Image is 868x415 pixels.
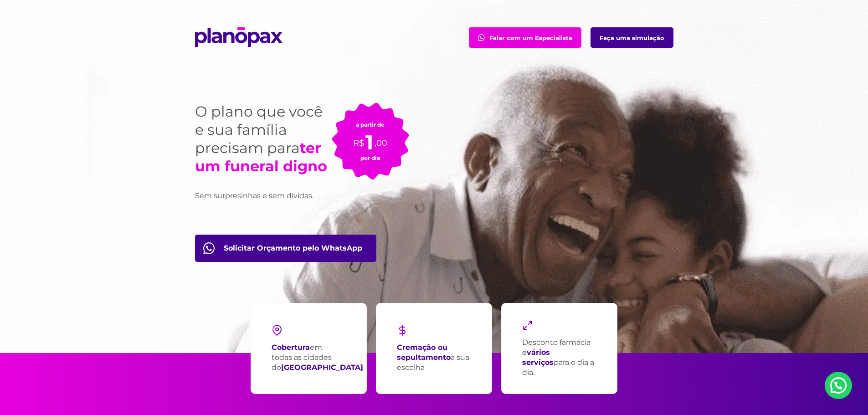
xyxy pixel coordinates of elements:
h3: Sem surpresinhas e sem dívidas. [195,190,332,202]
a: Orçamento pelo WhatsApp btn-orcamento [195,235,376,262]
strong: [GEOGRAPHIC_DATA] [281,363,363,372]
small: por dia [360,154,380,161]
img: pin [272,325,282,336]
small: a partir de [356,121,385,128]
img: dollar [397,325,408,336]
strong: vários serviços [522,348,554,367]
p: em todas as cidades do [272,343,363,373]
img: fale com consultor [478,34,485,41]
img: maximize [522,320,533,331]
img: fale com consultor [203,242,215,254]
h1: O plano que você e sua família precisam para [195,102,332,175]
strong: Cremação ou sepultamento [397,343,451,362]
strong: Cobertura [272,343,310,352]
p: a sua escolha [397,343,471,373]
span: 1 [365,130,373,154]
img: planopax [195,27,282,47]
a: Nosso Whatsapp [825,372,852,399]
strong: ter um funeral digno [195,139,327,175]
a: Faça uma simulação [591,27,673,48]
p: Desconto farmácia e para o dia a dia. [522,338,596,378]
p: R$ ,00 [353,128,387,149]
a: Falar com um Especialista [469,27,581,48]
